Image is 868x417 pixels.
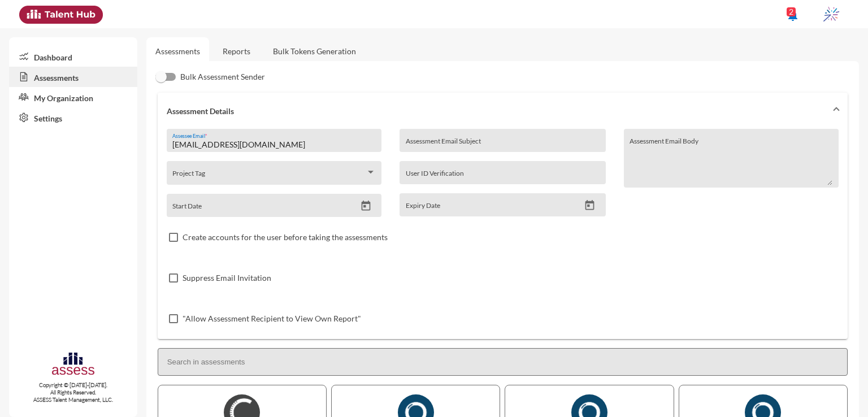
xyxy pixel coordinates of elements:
[167,106,825,116] mat-panel-title: Assessment Details
[51,351,96,379] img: assesscompany-logo.png
[264,37,365,65] a: Bulk Tokens Generation
[9,67,137,87] a: Assessments
[9,46,137,67] a: Dashboard
[787,7,796,16] div: 2
[356,200,376,212] button: Open calendar
[155,46,200,56] a: Assessments
[580,199,600,211] button: Open calendar
[183,312,361,325] span: "Allow Assessment Recipient to View Own Report"
[786,8,800,22] mat-icon: notifications
[180,70,265,84] span: Bulk Assessment Sender
[158,348,848,376] input: Search in assessments
[183,271,271,285] span: Suppress Email Invitation
[158,129,848,339] div: Assessment Details
[158,93,848,129] mat-expansion-panel-header: Assessment Details
[214,37,259,65] a: Reports
[183,231,388,244] span: Create accounts for the user before taking the assessments
[172,140,375,149] input: Assessee Email
[9,107,137,128] a: Settings
[9,87,137,107] a: My Organization
[9,381,137,403] p: Copyright © [DATE]-[DATE]. All Rights Reserved. ASSESS Talent Management, LLC.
